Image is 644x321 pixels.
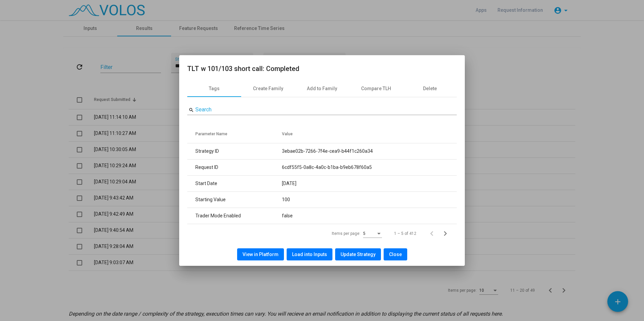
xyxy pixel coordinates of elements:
div: Tags [209,85,220,92]
div: Compare TLH [361,85,391,92]
td: false [282,208,457,224]
th: Parameter Name [187,124,282,143]
button: Close [384,248,407,260]
button: Update Strategy [335,248,381,260]
td: 3ebae02b-7266-7f4e-cea9-b44f1c260a34 [282,143,457,159]
div: 1 – 5 of 412 [394,230,416,237]
td: Starting Value [187,192,282,208]
div: Create Family [253,85,283,92]
span: Load into Inputs [292,252,327,257]
td: [DATE] [282,176,457,192]
th: Value [282,124,457,143]
mat-icon: search [189,107,194,113]
span: Update Strategy [341,252,376,257]
h2: TLT w 101/103 short call: Completed [187,63,457,74]
td: Trader Mode Enabled [187,208,282,224]
button: Load into Inputs [287,248,332,260]
button: Previous page [427,227,441,240]
td: Request ID [187,159,282,176]
div: Items per page: [332,230,360,237]
td: Strategy ID [187,143,282,159]
mat-select: Items per page: [363,231,382,236]
div: Add to Family [307,85,337,92]
span: 5 [363,231,365,236]
button: View in Platform [237,248,284,260]
td: Start Date [187,176,282,192]
td: 100 [282,192,457,208]
button: Next page [441,227,454,240]
td: 6cdf55f5-0a8c-4a0c-b1ba-b9eb678f60a5 [282,159,457,176]
span: Close [389,252,402,257]
span: View in Platform [243,252,279,257]
div: Delete [423,85,437,92]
